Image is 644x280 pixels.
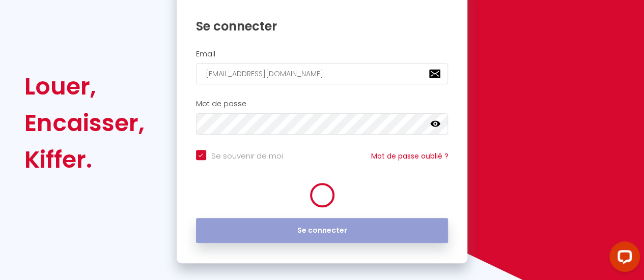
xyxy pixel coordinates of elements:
h1: Se connecter [196,18,449,34]
div: Kiffer. [24,141,145,178]
h2: Email [196,50,449,58]
input: Ton Email [196,63,449,84]
a: Mot de passe oublié ? [371,151,448,161]
h2: Mot de passe [196,100,449,108]
div: Louer, [24,68,145,105]
div: Encaisser, [24,105,145,141]
iframe: LiveChat chat widget [601,237,644,280]
button: Se connecter [196,218,449,243]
